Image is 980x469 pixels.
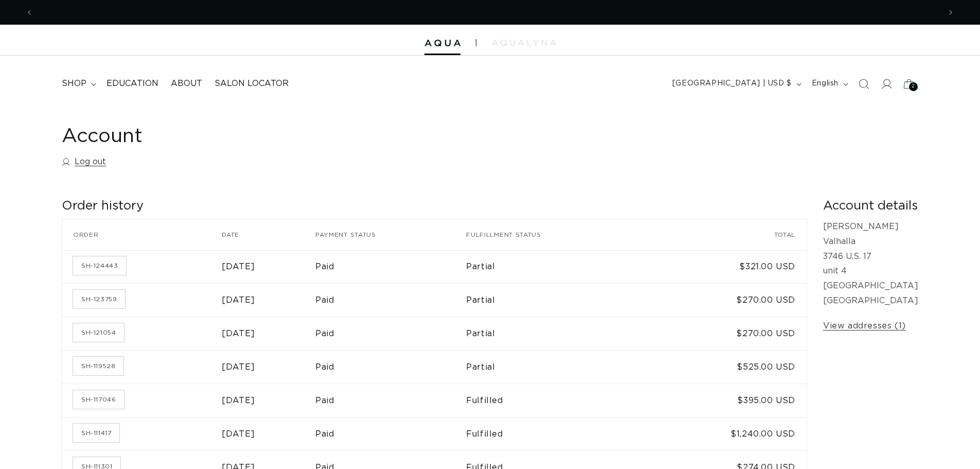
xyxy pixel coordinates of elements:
[466,250,647,284] td: Partial
[315,317,466,350] td: Paid
[315,350,466,384] td: Paid
[647,219,807,250] th: Total
[466,317,647,350] td: Partial
[222,296,255,304] time: [DATE]
[315,417,466,450] td: Paid
[222,219,315,250] th: Date
[466,417,647,450] td: Fulfilled
[647,317,807,350] td: $270.00 USD
[315,384,466,417] td: Paid
[73,256,126,275] a: Order number SH-124443
[315,283,466,317] td: Paid
[73,290,125,308] a: Order number SH-123759
[424,40,460,47] img: Aqua Hair Extensions
[18,3,41,22] button: Previous announcement
[466,283,647,317] td: Partial
[912,82,915,91] span: 2
[73,323,124,342] a: Order number SH-121054
[215,78,289,89] span: Salon Locator
[466,384,647,417] td: Fulfilled
[806,74,852,94] button: English
[823,319,906,334] a: View addresses (1)
[106,78,158,89] span: Education
[222,263,255,271] time: [DATE]
[315,219,466,250] th: Payment status
[73,390,124,409] a: Order number SH-117046
[222,396,255,405] time: [DATE]
[222,363,255,371] time: [DATE]
[812,78,839,89] span: English
[647,384,807,417] td: $395.00 USD
[492,40,556,46] img: aqualyna.com
[823,219,918,308] p: [PERSON_NAME] Valhalla 3746 U.S. 17 unit 4 [GEOGRAPHIC_DATA] [GEOGRAPHIC_DATA]
[62,198,807,214] h2: Order history
[647,350,807,384] td: $525.00 USD
[647,250,807,284] td: $321.00 USD
[466,350,647,384] td: Partial
[73,357,123,375] a: Order number SH-119528
[62,154,106,169] a: Log out
[62,219,222,250] th: Order
[62,124,918,149] h1: Account
[73,424,119,442] a: Order number SH-111417
[222,329,255,338] time: [DATE]
[823,198,918,214] h2: Account details
[62,78,86,89] span: shop
[171,78,202,89] span: About
[56,72,100,95] summary: shop
[165,72,208,95] a: About
[647,417,807,450] td: $1,240.00 USD
[939,3,962,22] button: Next announcement
[852,73,875,95] summary: Search
[208,72,295,95] a: Salon Locator
[100,72,165,95] a: Education
[647,283,807,317] td: $270.00 USD
[672,78,792,89] span: [GEOGRAPHIC_DATA] | USD $
[315,250,466,284] td: Paid
[666,74,806,94] button: [GEOGRAPHIC_DATA] | USD $
[466,219,647,250] th: Fulfillment status
[222,430,255,438] time: [DATE]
